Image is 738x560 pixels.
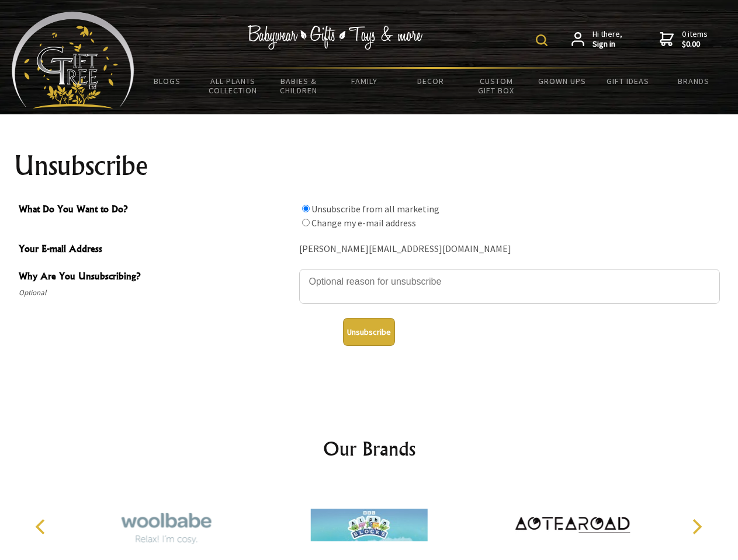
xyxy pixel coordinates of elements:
a: Hi there,Sign in [571,29,622,50]
span: Hi there, [593,29,622,50]
img: product search [536,34,548,46]
button: Previous [29,514,55,540]
button: Next [684,514,709,540]
h1: Unsubscribe [14,152,725,180]
strong: $0.00 [682,39,708,50]
span: 0 items [682,29,708,50]
h2: Our Brands [23,435,715,463]
a: Custom Gift Box [463,69,529,103]
a: 0 items$0.00 [660,29,708,50]
input: What Do You Want to Do? [302,205,310,212]
a: Grown Ups [529,69,595,93]
span: What Do You Want to Do? [19,202,293,219]
img: Babyware - Gifts - Toys and more... [12,12,134,108]
button: Unsubscribe [343,318,395,346]
a: BLOGS [134,69,200,93]
a: Decor [397,69,463,93]
span: Your E-mail Address [19,242,293,258]
textarea: Why Are You Unsubscribing? [299,269,720,304]
div: [PERSON_NAME][EMAIL_ADDRESS][DOMAIN_NAME] [299,240,720,258]
span: Why Are You Unsubscribing? [19,269,293,286]
input: What Do You Want to Do? [302,219,310,226]
strong: Sign in [593,39,622,50]
label: Unsubscribe from all marketing [311,203,439,215]
a: All Plants Collection [200,69,266,103]
a: Gift Ideas [595,69,661,93]
a: Family [332,69,398,93]
a: Brands [661,69,727,93]
label: Change my e-mail address [311,217,416,229]
a: Babies & Children [266,69,332,103]
img: Babywear - Gifts - Toys & more [248,25,423,50]
span: Optional [19,286,293,300]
